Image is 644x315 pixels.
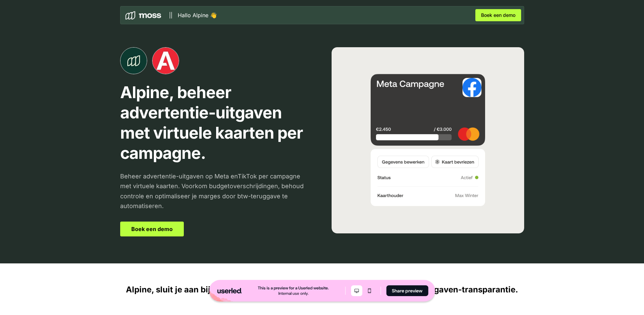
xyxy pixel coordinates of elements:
[351,285,362,296] button: Desktop mode
[364,285,375,296] button: Mobile mode
[258,285,329,291] div: This is a preview for a Userled website.
[120,222,184,236] a: Boek een demo
[120,82,313,163] p: Alpine, beheer advertentie-uitgaven met virtuele kaarten per campagne.
[169,11,172,19] p: ||
[386,285,428,296] button: Share preview
[120,171,313,211] p: Beheer advertentie-uitgaven op Meta enTikTok per campagne met virtuele kaarten. Voorkom budgetove...
[126,284,518,296] p: Alpine, sluit je aan bij toonaangevende e-commerce merken voor volledige uitgaven-transparantie.
[178,11,217,19] p: Hallo Alpine 👋
[475,9,521,21] a: Boek een demo
[278,291,308,296] div: Internal use only.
